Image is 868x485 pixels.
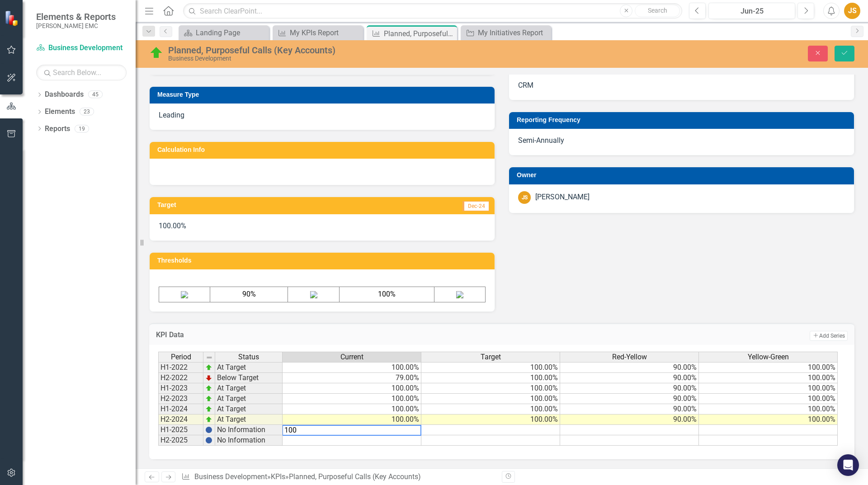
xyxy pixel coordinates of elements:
[837,454,859,476] div: Open Intercom Messenger
[463,27,549,38] a: My Initiatives Report
[478,27,549,38] div: My Initiatives Report
[421,362,560,373] td: 100.00%
[159,221,186,230] span: 100.00%
[421,404,560,414] td: 100.00%
[75,125,89,132] div: 19
[205,385,212,392] img: zOikAAAAAElFTkSuQmCC
[339,287,434,302] td: 100%
[158,383,203,394] td: H1-2023
[149,46,164,60] img: At Target
[560,404,699,414] td: 90.00%
[456,291,463,298] img: Green%20Arrow%20v2.png
[481,353,501,361] span: Target
[36,65,127,80] input: Search Below...
[215,425,283,435] td: No Information
[290,27,361,38] div: My KPIs Report
[157,146,490,153] h3: Calculation Info
[205,364,212,371] img: zOikAAAAAElFTkSuQmCC
[283,394,421,404] td: 100.00%
[157,202,292,208] h3: Target
[194,472,267,481] a: Business Development
[156,331,449,339] h3: KPI Data
[712,6,792,17] div: Jun-25
[289,472,421,481] div: Planned, Purposeful Calls (Key Accounts)
[181,472,495,482] div: » »
[748,353,789,361] span: Yellow-Green
[196,27,267,38] div: Landing Page
[36,11,116,22] span: Elements & Reports
[560,394,699,404] td: 90.00%
[215,383,283,394] td: At Target
[612,353,647,361] span: Red-Yellow
[535,192,590,202] div: [PERSON_NAME]
[648,7,667,14] span: Search
[708,3,795,19] button: Jun-25
[462,201,489,211] span: Dec-24
[158,435,203,446] td: H2-2025
[560,373,699,383] td: 90.00%
[699,394,838,404] td: 100.00%
[205,374,212,381] img: TnMDeAgwAPMxUmUi88jYAAAAAElFTkSuQmCC
[518,191,531,204] div: JS
[238,353,259,361] span: Status
[275,27,361,38] a: My KPIs Report
[181,27,267,38] a: Landing Page
[157,91,490,98] h3: Measure Type
[158,394,203,404] td: H2-2023
[699,414,838,425] td: 100.00%
[45,124,70,134] a: Reports
[421,394,560,404] td: 100.00%
[205,416,212,423] img: zOikAAAAAElFTkSuQmCC
[560,383,699,394] td: 90.00%
[36,22,116,29] small: [PERSON_NAME] EMC
[310,291,317,298] img: Yellow%20Square%20v2.png
[158,404,203,414] td: H1-2024
[88,91,103,99] div: 45
[158,425,203,435] td: H1-2025
[45,107,75,117] a: Elements
[283,383,421,394] td: 100.00%
[635,5,680,17] button: Search
[206,354,213,361] img: 8DAGhfEEPCf229AAAAAElFTkSuQmCC
[421,383,560,394] td: 100.00%
[45,89,84,100] a: Dashboards
[157,257,490,264] h3: Thresholds
[171,353,191,361] span: Period
[158,414,203,425] td: H2-2024
[517,172,849,179] h3: Owner
[560,362,699,373] td: 90.00%
[699,373,838,383] td: 100.00%
[509,129,854,155] div: Semi-Annually
[168,45,545,55] div: Planned, Purposeful Calls (Key Accounts)
[215,373,283,383] td: Below Target
[215,404,283,414] td: At Target
[5,10,20,26] img: ClearPoint Strategy
[283,362,421,373] td: 100.00%
[215,435,283,446] td: No Information
[384,28,455,39] div: Planned, Purposeful Calls (Key Accounts)
[283,373,421,383] td: 79.00%
[158,362,203,373] td: H1-2022
[80,108,94,116] div: 23
[205,426,212,433] img: BgCOk07PiH71IgAAAABJRU5ErkJggg==
[158,373,203,383] td: H2-2022
[159,111,184,119] span: Leading
[699,404,838,414] td: 100.00%
[699,362,838,373] td: 100.00%
[215,414,283,425] td: At Target
[421,414,560,425] td: 100.00%
[283,414,421,425] td: 100.00%
[168,55,545,62] div: Business Development
[181,291,188,298] img: Red%20Arrow%20v2.png
[560,414,699,425] td: 90.00%
[205,437,212,444] img: BgCOk07PiH71IgAAAABJRU5ErkJggg==
[271,472,285,481] a: KPIs
[844,3,860,19] button: JS
[205,405,212,413] img: zOikAAAAAElFTkSuQmCC
[518,80,845,91] p: CRM
[699,383,838,394] td: 100.00%
[215,394,283,404] td: At Target
[517,117,849,123] h3: Reporting Frequency
[183,3,682,19] input: Search ClearPoint...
